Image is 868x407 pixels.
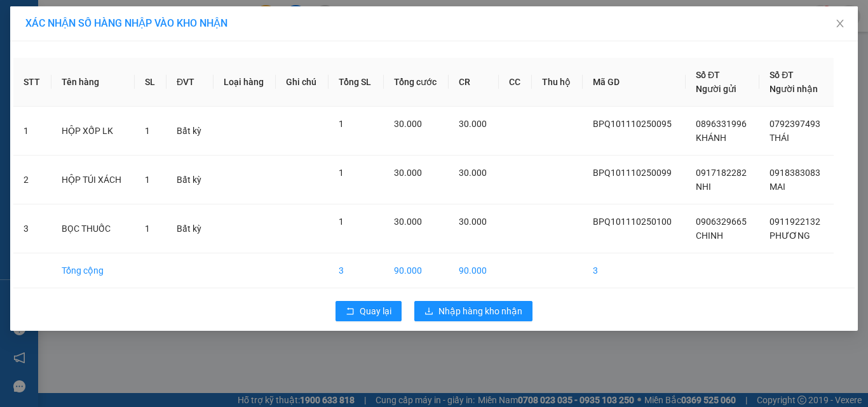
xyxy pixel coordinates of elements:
th: Tổng cước [384,58,449,107]
span: rollback [346,307,355,317]
span: 30.000 [459,168,487,178]
span: 0896331996 [696,119,747,129]
span: 30.000 [394,119,422,129]
td: Bất kỳ [166,156,214,204]
button: downloadNhập hàng kho nhận [414,301,532,321]
span: Người nhận [770,84,818,94]
th: CC [499,58,532,107]
td: 3 [13,204,51,253]
td: 2 [13,156,51,204]
th: CR [449,58,499,107]
span: Số ĐT [770,70,794,80]
th: SL [135,58,166,107]
span: PHƯƠNG [770,230,810,241]
th: Ghi chú [276,58,329,107]
span: 0792397493 [770,119,820,129]
span: MAI [770,182,785,192]
span: CHINH [696,230,723,241]
button: Close [822,6,858,42]
span: close [835,18,845,29]
span: Nhập hàng kho nhận [438,304,522,318]
td: 1 [13,107,51,156]
span: BPQ101110250095 [593,119,672,129]
span: BPQ101110250100 [593,217,672,227]
th: Mã GD [583,58,686,107]
th: STT [13,58,51,107]
span: 1 [145,224,150,234]
td: Bất kỳ [166,107,214,156]
span: THÁI [770,133,789,143]
span: download [424,307,433,317]
th: ĐVT [166,58,214,107]
span: [PERSON_NAME]: [4,82,133,90]
span: 18:39:21 [DATE] [28,92,78,100]
span: 30.000 [394,217,422,227]
span: NHI [696,182,711,192]
strong: ĐỒNG PHƯỚC [100,7,174,18]
span: 1 [145,126,150,136]
span: In ngày: [4,92,78,100]
td: HỘP XỐP LK [51,107,135,156]
img: logo [4,8,61,63]
span: VPTN1110250065 [64,81,133,90]
span: 30.000 [459,119,487,129]
span: 0906329665 [696,217,747,227]
td: 3 [583,253,686,288]
td: HỘP TÚI XÁCH [51,156,135,204]
td: BỌC THUỐC [51,204,135,253]
span: Bến xe [GEOGRAPHIC_DATA] [100,20,171,36]
span: 1 [339,119,344,129]
span: XÁC NHẬN SỐ HÀNG NHẬP VÀO KHO NHẬN [25,17,227,29]
span: 1 [145,175,150,185]
span: BPQ101110250099 [593,168,672,178]
th: Thu hộ [532,58,583,107]
span: 1 [339,168,344,178]
td: 90.000 [449,253,499,288]
td: Bất kỳ [166,204,214,253]
span: Hotline: 19001152 [100,57,156,64]
th: Loại hàng [214,58,276,107]
span: 30.000 [394,168,422,178]
span: KHÁNH [696,133,726,143]
span: Số ĐT [696,70,720,80]
span: 01 Võ Văn Truyện, KP.1, Phường 2 [100,38,175,54]
td: Tổng cộng [51,253,135,288]
th: Tổng SL [329,58,383,107]
span: Quay lại [360,304,391,318]
span: 0911922132 [770,217,820,227]
span: 30.000 [459,217,487,227]
span: Người gửi [696,84,736,94]
span: ----------------------------------------- [34,69,156,79]
span: 0917182282 [696,168,747,178]
th: Tên hàng [51,58,135,107]
span: 0918383083 [770,168,820,178]
td: 90.000 [384,253,449,288]
button: rollbackQuay lại [336,301,402,321]
span: 1 [339,217,344,227]
td: 3 [329,253,383,288]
